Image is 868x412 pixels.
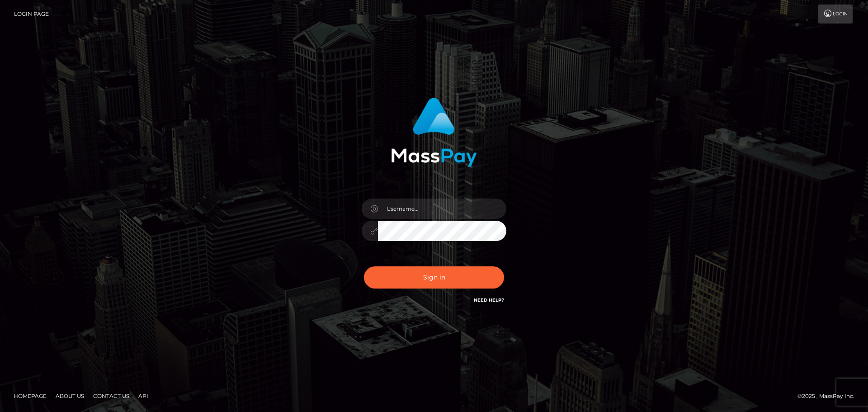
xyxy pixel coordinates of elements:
a: Need Help? [474,297,504,303]
div: © 2025 , MassPay Inc. [797,391,861,401]
a: About Us [52,389,88,403]
img: MassPay Login [391,98,477,167]
a: API [135,389,152,403]
a: Login Page [14,5,49,24]
input: Username... [378,199,506,219]
a: Contact Us [90,389,133,403]
a: Homepage [10,389,50,403]
a: Login [818,5,853,24]
button: Sign in [364,266,504,289]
